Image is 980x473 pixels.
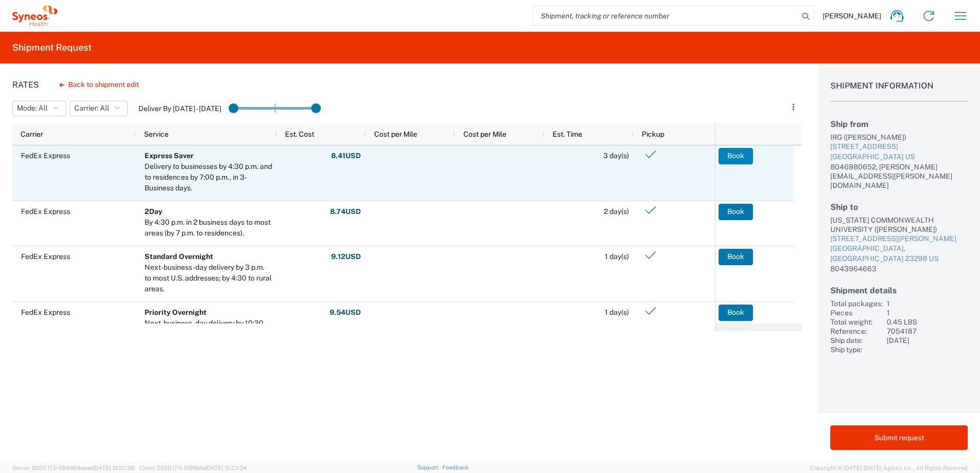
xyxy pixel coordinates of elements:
span: 1 day(s) [605,252,629,261]
button: Book [719,204,753,220]
button: Carrier: All [70,101,128,116]
button: Book [719,305,753,321]
div: Reference: [830,327,883,336]
span: Carrier [21,130,43,138]
span: 2 day(s) [604,207,629,216]
span: FedEx Express [21,207,70,216]
div: Ship type: [830,345,883,354]
div: 0.45 LBS [887,317,968,327]
b: 2Day [145,207,162,216]
div: 8046980652, [PERSON_NAME][EMAIL_ADDRESS][PERSON_NAME][DOMAIN_NAME] [830,162,968,190]
span: 3 day(s) [603,152,629,160]
span: FedEx Express [21,152,70,160]
strong: 9.54 USD [330,308,361,317]
div: Total packages: [830,299,883,308]
h2: Ship from [830,119,968,129]
strong: 8.41 USD [331,151,361,161]
button: Book [719,148,753,164]
div: 1 [887,299,968,308]
div: [STREET_ADDRESS] [830,142,968,152]
h2: Shipment Request [12,41,92,54]
div: Next-business-day delivery by 3 p.m. to most U.S. addresses; by 4:30 to rural areas. [145,262,272,294]
span: Server: 2025.17.0-1194904eeae [12,465,134,471]
a: Feedback [442,464,468,470]
div: IRG ([PERSON_NAME]) [830,133,968,142]
a: [STREET_ADDRESS][PERSON_NAME][GEOGRAPHIC_DATA], [GEOGRAPHIC_DATA] 23298 US [830,234,968,264]
button: Submit request [830,425,968,450]
div: By 4:30 p.m. in 2 business days to most areas (by 7 p.m. to residences). [145,217,272,239]
a: Support [417,464,443,470]
h2: Shipment details [830,286,968,295]
div: [STREET_ADDRESS][PERSON_NAME] [830,234,968,244]
button: Back to shipment edit [51,76,147,94]
div: Ship date: [830,336,883,345]
h1: Shipment Information [830,81,968,102]
span: Copyright © [DATE]-[DATE] Agistix Inc., All Rights Reserved [810,463,968,472]
span: Cost per Mile [374,130,417,138]
button: 8.74USD [330,204,361,220]
div: Total weight: [830,317,883,327]
span: [DATE] 10:32:38 [93,465,134,471]
strong: 8.74 USD [330,207,361,217]
span: FedEx Express [21,252,70,261]
label: Deliver By [DATE] - [DATE] [138,104,221,113]
span: [DATE] 10:23:34 [205,465,247,471]
strong: 9.12 USD [331,252,361,262]
div: Pieces [830,308,883,317]
div: 7054187 [887,327,968,336]
span: [PERSON_NAME] [823,11,881,20]
div: Delivery to businesses by 4:30 p.m. and to residences by 7:00 p.m., in 3-Business days. [145,161,272,193]
span: 1 day(s) [605,308,629,316]
div: Next-business-day delivery by 10:30 a.m. to most U.S. addresses; by noon, 4:30 p.m. or 5 p.m. in ... [145,318,272,361]
button: Book [719,249,753,265]
div: [US_STATE] COMMONWEALTH UNIVERSITY ([PERSON_NAME]) [830,216,968,234]
div: [GEOGRAPHIC_DATA] US [830,152,968,162]
h2: Ship to [830,202,968,212]
div: 8043964663 [830,264,968,273]
span: Est. Time [553,130,582,138]
b: Express Saver [145,152,194,160]
span: Pickup [642,130,664,138]
span: Client: 2025.17.0-159f9de [139,465,247,471]
a: [STREET_ADDRESS][GEOGRAPHIC_DATA] US [830,142,968,162]
div: [DATE] [887,336,968,345]
b: Priority Overnight [145,308,207,316]
span: FedEx Express [21,308,70,316]
b: Standard Overnight [145,252,213,261]
span: Est. Cost [285,130,314,138]
div: 1 [887,308,968,317]
span: Cost per Mile [463,130,506,138]
div: [GEOGRAPHIC_DATA], [GEOGRAPHIC_DATA] 23298 US [830,244,968,264]
span: Mode: All [17,103,48,113]
span: Carrier: All [74,103,109,113]
span: Service [144,130,169,138]
h1: Rates [12,80,39,90]
input: Shipment, tracking or reference number [533,6,799,26]
button: 8.41USD [331,148,361,164]
button: 9.12USD [331,249,361,265]
button: Mode: All [12,101,66,116]
button: 9.54USD [329,305,361,321]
